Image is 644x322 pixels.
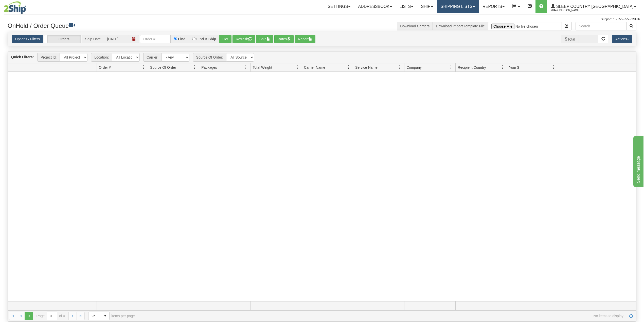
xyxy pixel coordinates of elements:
span: select [101,312,109,320]
a: Source Of Order filter column settings [190,63,199,71]
a: Total Weight filter column settings [293,63,302,71]
label: Find & Ship [196,37,216,41]
label: Quick Filters: [11,55,34,60]
span: Order # [99,65,111,70]
button: Rates [274,35,294,43]
span: Recipient Country [458,65,486,70]
span: Page of 0 [37,312,65,320]
button: Search [626,22,636,30]
a: Packages filter column settings [242,63,250,71]
span: Your $ [509,65,519,70]
span: Page 0 [25,312,33,320]
a: Ship [417,0,437,13]
span: No items to display [142,314,623,318]
button: Report [295,35,315,43]
input: Import [488,22,562,30]
span: Service Name [355,65,378,70]
span: Source Of Order: [193,53,226,62]
a: Download Carriers [400,24,430,28]
a: Addressbook [354,0,396,13]
a: Refresh [627,312,635,320]
a: Order # filter column settings [139,63,148,71]
a: Your $ filter column settings [549,63,558,71]
span: Total [561,35,578,43]
span: items per page [88,312,135,320]
span: 25 [92,313,98,318]
div: grid toolbar [8,51,636,63]
button: Refresh [232,35,255,43]
a: Settings [324,0,354,13]
input: Order # [140,35,170,43]
input: Search [576,22,627,30]
a: Service Name filter column settings [396,63,404,71]
a: Lists [396,0,417,13]
button: Actions [612,35,632,43]
a: Download Import Template File [436,24,485,28]
img: logo2044.jpg [4,1,26,14]
span: 2044 / [PERSON_NAME] [551,8,589,13]
span: Carrier: [143,53,162,62]
label: Find [178,37,186,41]
button: Ship [256,35,273,43]
a: Reports [479,0,508,13]
a: Shipping lists [437,0,479,13]
span: Ship Date [82,35,104,43]
span: Packages [201,65,217,70]
span: Source Of Order [150,65,176,70]
a: Recipient Country filter column settings [498,63,507,71]
a: Options / Filters [12,35,43,43]
label: Orders [44,35,81,43]
div: Send message [4,3,47,9]
span: Carrier Name [304,65,325,70]
span: Project Id: [37,53,60,62]
span: Sleep Country [GEOGRAPHIC_DATA] [555,4,634,9]
a: Sleep Country [GEOGRAPHIC_DATA] 2044 / [PERSON_NAME] [547,0,640,13]
iframe: chat widget [632,135,643,187]
div: Support: 1 - 855 - 55 - 2SHIP [4,17,640,22]
span: Total Weight [253,65,272,70]
a: Carrier Name filter column settings [344,63,353,71]
span: Company [406,65,422,70]
span: Page sizes drop down [88,312,110,320]
h3: OnHold / Order Queue [8,22,318,29]
button: Go! [219,35,231,43]
span: Location: [91,53,112,62]
a: Company filter column settings [447,63,455,71]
